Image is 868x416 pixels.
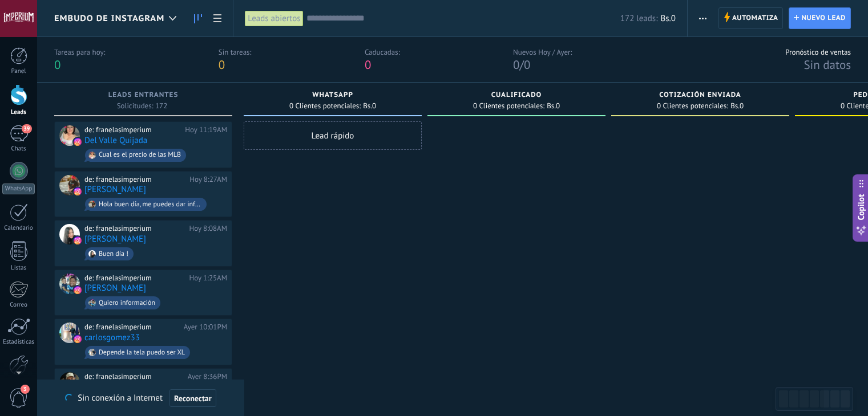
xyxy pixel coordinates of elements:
[74,335,82,343] img: instagram.svg
[84,234,146,244] a: [PERSON_NAME]
[289,103,361,109] span: 0 Clientes potenciales:
[84,175,185,184] div: de: franelasimperium
[804,57,851,72] span: Sin datos
[789,7,851,29] a: Nuevo lead
[547,103,560,109] span: Bs.0
[188,372,227,381] div: Ayer 8:36PM
[74,286,82,294] img: instagram.svg
[108,91,179,99] span: Leads Entrantes
[99,349,185,357] div: Depende la tela puedo ser XL
[174,394,212,402] span: Reconectar
[513,57,519,72] span: 0
[249,91,416,101] div: WHATSAPP
[60,91,227,101] div: Leads Entrantes
[695,7,711,29] button: Más
[54,47,105,57] div: Tareas para hoy:
[2,145,35,153] div: Chats
[312,91,353,99] span: WHATSAPP
[520,57,524,72] span: /
[208,7,227,30] a: Lista
[59,274,80,294] div: Alexander J Perez R
[660,13,675,24] span: Bs.0
[169,389,216,407] button: Reconectar
[365,57,371,72] span: 0
[84,224,185,233] div: de: franelasimperium
[855,194,867,221] span: Copilot
[363,103,376,109] span: Bs.0
[2,109,35,116] div: Leads
[620,13,658,24] span: 172 leads:
[189,175,227,184] div: Hoy 8:27AM
[117,103,168,109] span: Solicitudes: 172
[473,103,544,109] span: 0 Clientes potenciales:
[54,13,164,24] span: Embudo de Instagram
[524,57,530,72] span: 0
[2,338,35,346] div: Estadísticas
[84,283,146,293] a: [PERSON_NAME]
[74,138,82,146] img: instagram.svg
[99,250,128,258] div: Buen día !
[657,103,728,109] span: 0 Clientes potenciales:
[59,175,80,195] div: Daniel Herrera
[189,224,227,233] div: Hoy 8:08AM
[184,323,227,332] div: Ayer 10:01PM
[21,385,30,394] span: 3
[188,7,208,30] a: Leads
[84,372,184,381] div: de: franelasimperium
[59,323,80,343] div: carlosgomez33
[2,301,35,309] div: Correo
[617,91,784,101] div: Cotización enviada
[84,185,146,194] a: [PERSON_NAME]
[718,7,784,29] a: Automatiza
[22,124,31,133] span: 39
[99,299,155,307] div: Quiero información
[732,8,778,28] span: Automatiza
[433,91,600,101] div: Cualificado
[185,125,227,134] div: Hoy 11:19AM
[245,10,303,27] div: Leads abiertos
[59,125,80,146] div: Del Valle Quijada
[84,136,147,145] a: Del Valle Quijada
[99,151,181,159] div: Cual es el precio de las MLB
[244,121,422,150] div: Lead rápido
[2,68,35,75] div: Panel
[2,264,35,272] div: Listas
[189,274,227,283] div: Hoy 1:25AM
[84,333,140,342] a: carlosgomez33
[65,389,216,407] div: Sin conexión a Internet
[74,187,82,195] img: instagram.svg
[59,372,80,393] div: Ricardo Gomez
[785,47,851,57] div: Pronóstico de ventas
[659,91,741,99] span: Cotización enviada
[59,224,80,244] div: Luisana Galindez
[84,323,180,332] div: de: franelasimperium
[84,274,185,283] div: de: franelasimperium
[2,225,35,232] div: Calendario
[365,47,400,57] div: Caducadas:
[54,57,60,72] span: 0
[730,103,744,109] span: Bs.0
[219,47,252,57] div: Sin tareas:
[74,236,82,244] img: instagram.svg
[84,125,181,134] div: de: franelasimperium
[513,47,572,57] div: Nuevos Hoy / Ayer:
[219,57,225,72] span: 0
[2,183,35,194] div: WhatsApp
[99,201,201,209] div: Hola buen día, me puedes dar información sobre las franelas oversize al mayor
[801,8,846,28] span: Nuevo lead
[491,91,542,99] span: Cualificado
